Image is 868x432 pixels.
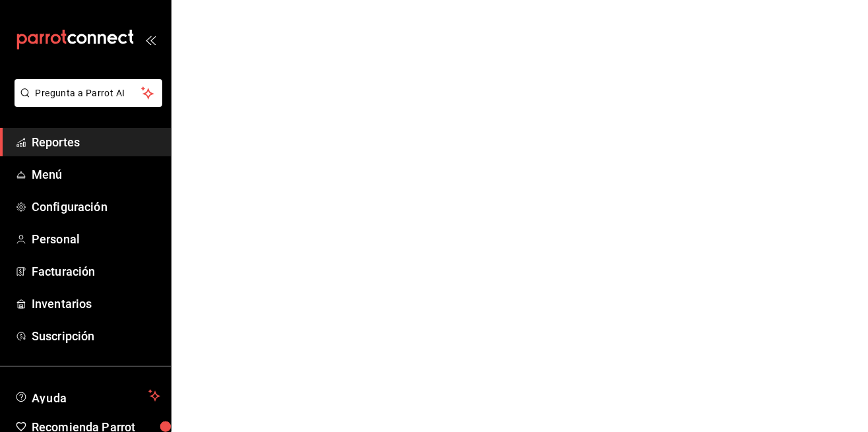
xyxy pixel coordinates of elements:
span: Inventarios [32,295,160,313]
span: Suscripción [32,327,160,345]
button: Pregunta a Parrot AI [15,79,162,107]
span: Facturación [32,262,160,280]
span: Pregunta a Parrot AI [36,86,142,100]
a: Pregunta a Parrot AI [9,96,162,109]
span: Configuración [32,198,160,216]
span: Reportes [32,133,160,151]
span: Ayuda [32,388,143,404]
span: Personal [32,230,160,248]
span: Menú [32,166,160,183]
button: open_drawer_menu [145,34,156,45]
